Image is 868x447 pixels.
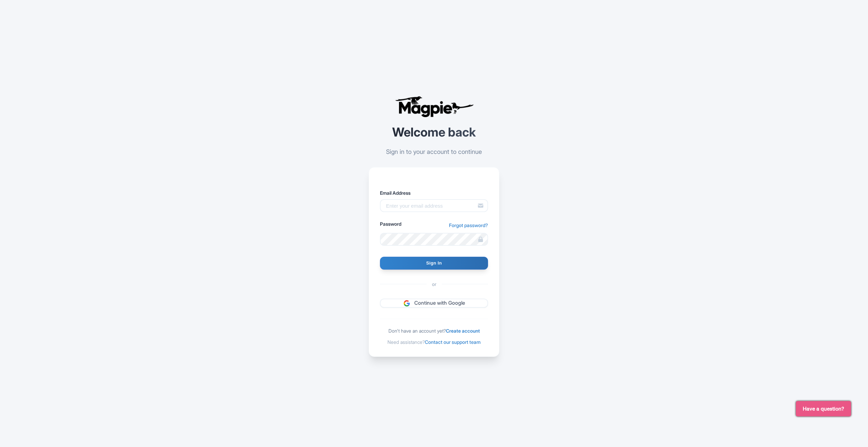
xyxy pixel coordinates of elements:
label: Email Address [380,189,488,196]
label: Password [380,220,401,227]
span: Have a question? [803,405,844,413]
input: Enter your email address [380,199,488,212]
p: Sign in to your account to continue [369,147,499,156]
div: Don't have an account yet? [380,327,488,334]
a: Forgot password? [449,222,488,229]
span: or [427,281,442,288]
a: Create account [446,328,480,334]
button: Have a question? [796,401,851,416]
a: Contact our support team [425,339,481,345]
input: Sign In [380,257,488,270]
a: Continue with Google [380,299,488,308]
img: logo-ab69f6fb50320c5b225c76a69d11143b.png [393,96,475,117]
h2: Welcome back [369,126,499,139]
div: Need assistance? [380,338,488,346]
